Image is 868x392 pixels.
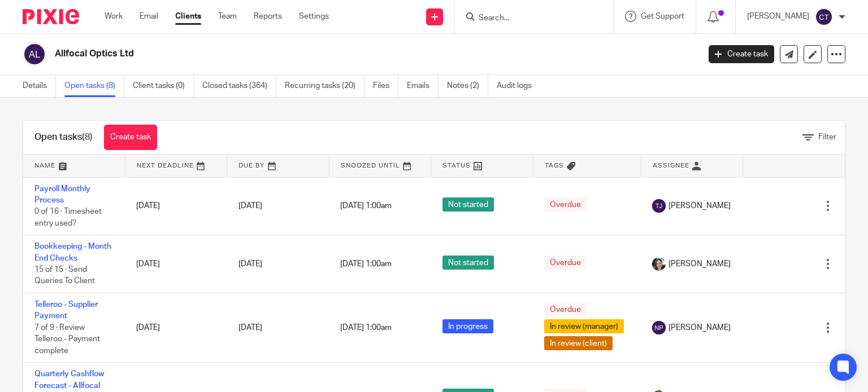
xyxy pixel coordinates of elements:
span: [PERSON_NAME] [669,258,731,270]
a: Clients [175,11,201,22]
h2: Allfocal Optics Ltd [55,48,565,60]
a: Emails [407,75,439,97]
p: [PERSON_NAME] [747,11,809,22]
a: Telleroo - Supplier Payment [34,301,98,320]
span: Overdue [544,256,587,270]
a: Client tasks (0) [133,75,194,97]
span: 15 of 15 · Send Queries To Client [34,266,95,285]
a: Work [105,11,123,22]
img: barbara-raine-.jpg [652,257,666,271]
a: Closed tasks (364) [202,75,276,97]
img: svg%3E [652,321,666,334]
img: svg%3E [815,8,833,26]
span: [DATE] 1:00am [340,324,392,332]
img: svg%3E [652,199,666,213]
span: Snoozed Until [341,162,400,169]
a: Settings [299,11,329,22]
img: Pixie [23,9,79,24]
span: In review (manager) [544,319,624,333]
a: Details [23,75,56,97]
span: Overdue [544,302,587,316]
td: [DATE] [125,293,227,363]
span: Status [442,162,471,169]
span: [DATE] 1:00am [340,260,392,268]
span: Tags [545,162,564,169]
span: [PERSON_NAME] [669,322,731,333]
a: Notes (2) [447,75,488,97]
span: [DATE] [238,202,262,210]
span: Get Support [641,12,684,20]
span: Not started [442,256,494,270]
input: Search [478,14,579,24]
span: 0 of 16 · Timesheet entry used? [34,208,102,227]
a: Create task [104,125,157,150]
td: [DATE] [125,235,227,293]
span: In progress [442,319,493,333]
a: Open tasks (8) [64,75,124,97]
a: Payroll Monthly Process [34,185,90,204]
span: (8) [82,133,93,142]
span: Not started [442,197,494,212]
h1: Open tasks [34,131,93,143]
a: Bookkeeping - Month End Checks [34,243,111,262]
a: Team [218,11,237,22]
span: Overdue [544,197,587,212]
span: 7 of 9 · Review Telleroo - Payment complete [34,324,100,355]
span: In review (client) [544,336,613,350]
span: [DATE] [238,260,262,268]
span: Filter [818,133,836,141]
span: [DATE] 1:00am [340,202,392,210]
a: Email [140,11,158,22]
span: [DATE] [238,324,262,332]
img: svg%3E [23,42,46,66]
a: Reports [254,11,282,22]
a: Files [373,75,398,97]
span: [PERSON_NAME] [669,200,731,212]
a: Recurring tasks (20) [285,75,364,97]
a: Create task [709,45,774,63]
td: [DATE] [125,177,227,235]
a: Audit logs [497,75,540,97]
